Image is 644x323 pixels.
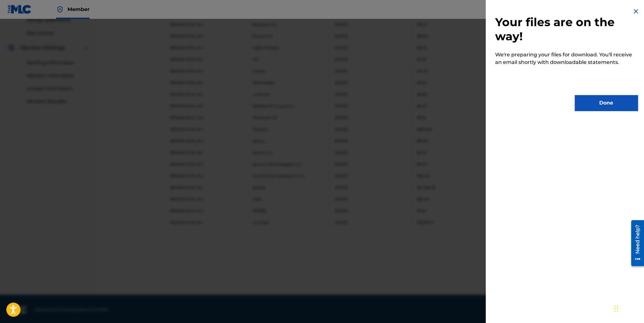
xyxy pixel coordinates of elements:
div: Перетащить [614,299,618,318]
iframe: Chat Widget [612,293,644,323]
img: MLC Logo [8,5,32,14]
img: Top Rightsholder [56,6,64,13]
iframe: Resource Center [626,218,644,268]
h2: Your files are on the way! [495,15,638,43]
button: Done [575,95,638,111]
p: We're preparing your files for download. You'll receive an email shortly with downloadable statem... [495,51,638,66]
span: Member [67,6,90,13]
div: Виджет чата [612,293,644,323]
